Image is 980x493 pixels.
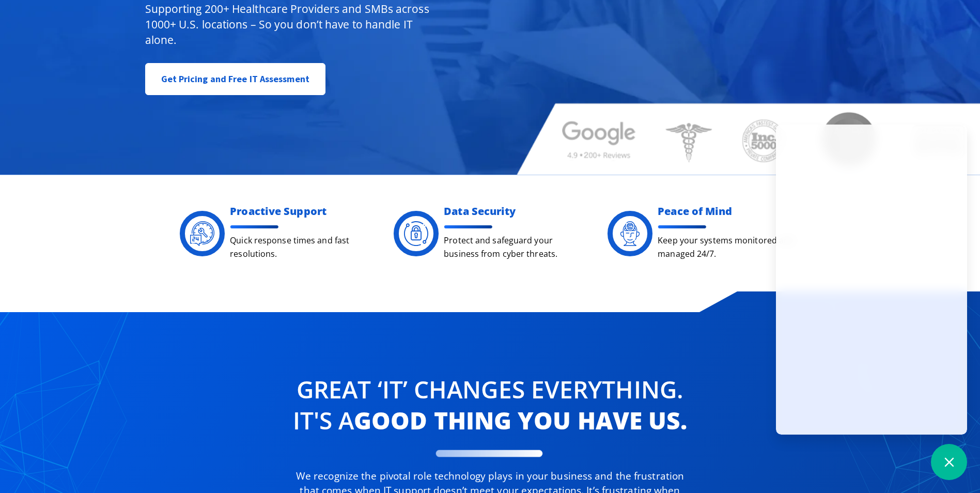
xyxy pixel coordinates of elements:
[776,125,967,435] iframe: Chatgenie Messenger
[190,221,215,246] img: Digacore 24 Support
[230,225,279,228] img: divider
[145,1,434,48] p: Supporting 200+ Healthcare Providers and SMBs across 1000+ U.S. locations – So you don’t have to ...
[444,206,581,217] h2: Data Security
[444,225,493,228] img: divider
[354,404,687,436] b: good thing you have us.
[161,69,309,89] span: Get Pricing and Free IT Assessment
[145,63,325,95] a: Get Pricing and Free IT Assessment
[435,449,546,458] img: New Divider
[285,374,694,436] h2: Great ‘IT’ changes Everything. It's a
[230,206,367,217] h2: Proactive Support
[658,225,707,228] img: divider
[444,234,581,260] p: Protect and safeguard your business from cyber threats.
[658,234,795,260] p: Keep your systems monitored and managed 24/7.
[658,206,795,217] h2: Peace of Mind
[230,234,367,260] p: Quick response times and fast resolutions.
[618,221,643,246] img: Digacore Services - peace of mind
[404,221,429,246] img: Digacore Security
